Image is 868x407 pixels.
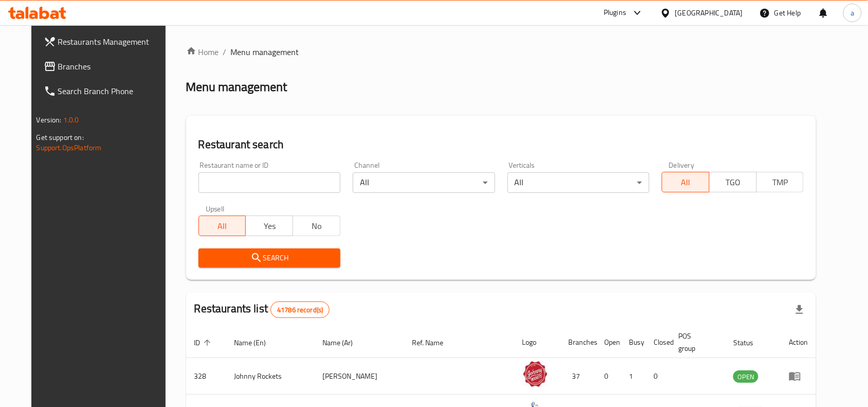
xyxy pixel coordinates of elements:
[198,249,340,268] button: Search
[646,327,671,358] th: Closed
[621,358,646,395] td: 1
[714,175,753,190] span: TGO
[761,175,800,190] span: TMP
[186,46,817,58] nav: breadcrumb
[522,361,548,387] img: Johnny Rockets
[186,46,219,58] a: Home
[314,358,404,395] td: [PERSON_NAME]
[297,219,336,234] span: No
[194,301,330,318] h2: Restaurants list
[781,327,816,358] th: Action
[596,358,621,395] td: 0
[412,337,457,349] span: Ref. Name
[560,327,596,358] th: Branches
[669,162,695,169] label: Delivery
[646,358,671,395] td: 0
[514,327,560,358] th: Logo
[63,113,79,127] span: 1.0.0
[203,219,242,234] span: All
[37,131,84,144] span: Get support on:
[186,358,226,395] td: 328
[198,216,246,236] button: All
[234,337,280,349] span: Name (En)
[35,29,176,54] a: Restaurants Management
[789,370,808,382] div: Menu
[662,172,710,192] button: All
[666,175,706,190] span: All
[322,337,366,349] span: Name (Ar)
[756,172,804,192] button: TMP
[679,330,713,355] span: POS group
[35,54,176,79] a: Branches
[207,252,332,264] span: Search
[198,137,804,152] h2: Restaurant search
[58,60,168,73] span: Branches
[733,337,767,349] span: Status
[604,7,626,19] div: Plugins
[353,172,495,193] div: All
[271,305,329,315] span: 41786 record(s)
[560,358,596,395] td: 37
[198,172,340,193] input: Search for restaurant name or ID..
[508,172,649,193] div: All
[206,205,225,213] label: Upsell
[37,141,102,154] a: Support.OpsPlatform
[621,327,646,358] th: Busy
[675,7,743,19] div: [GEOGRAPHIC_DATA]
[226,358,315,395] td: Johnny Rockets
[709,172,757,192] button: TGO
[186,79,287,95] h2: Menu management
[851,7,854,19] span: a
[250,219,289,234] span: Yes
[35,79,176,103] a: Search Branch Phone
[245,216,293,236] button: Yes
[293,216,340,236] button: No
[787,297,812,322] div: Export file
[37,113,62,127] span: Version:
[194,337,214,349] span: ID
[223,46,227,58] li: /
[270,302,330,318] div: Total records count
[596,327,621,358] th: Open
[231,46,299,58] span: Menu management
[58,85,168,97] span: Search Branch Phone
[58,36,168,48] span: Restaurants Management
[733,371,758,383] span: OPEN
